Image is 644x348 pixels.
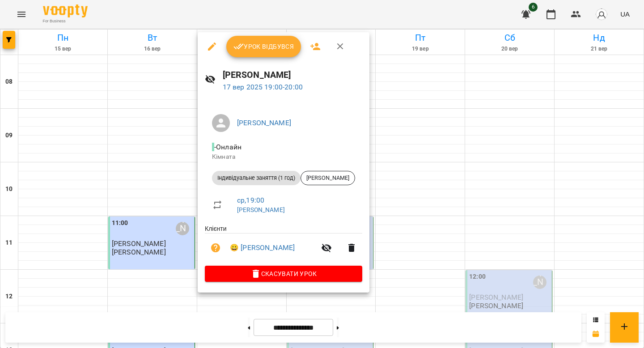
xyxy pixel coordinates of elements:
a: [PERSON_NAME] [237,206,285,213]
a: 😀 [PERSON_NAME] [230,242,295,253]
h6: [PERSON_NAME] [223,68,362,82]
span: - Онлайн [212,143,243,151]
a: ср , 19:00 [237,196,264,204]
a: [PERSON_NAME] [237,119,291,127]
div: [PERSON_NAME] [301,171,355,185]
span: Скасувати Урок [212,268,355,279]
p: Кімната [212,153,355,161]
button: Скасувати Урок [205,266,362,282]
a: 17 вер 2025 19:00-20:00 [223,83,303,91]
button: Урок відбувся [226,36,301,57]
ul: Клієнти [205,224,362,266]
span: [PERSON_NAME] [301,174,355,182]
button: Візит ще не сплачено. Додати оплату? [205,237,226,259]
span: Урок відбувся [233,41,294,52]
span: Індивідуальне заняття (1 год) [212,174,301,182]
